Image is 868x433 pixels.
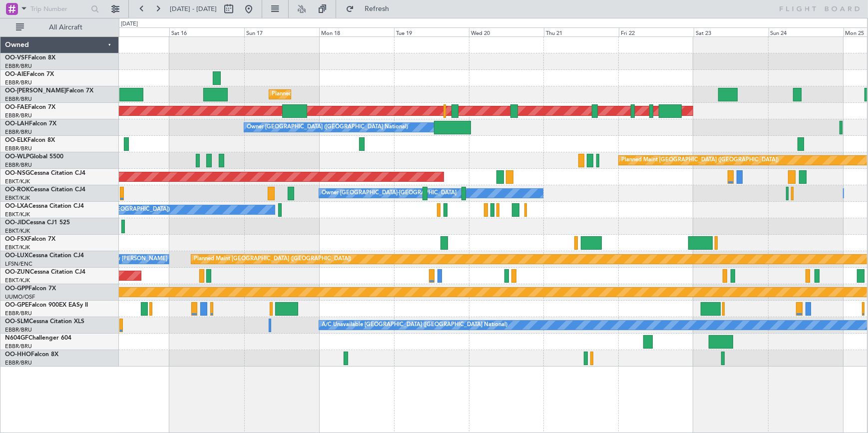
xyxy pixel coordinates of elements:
a: EBBR/BRU [5,62,32,70]
a: OO-LAHFalcon 7X [5,121,56,127]
button: Refresh [341,1,401,17]
span: OO-FSX [5,236,28,242]
a: OO-GPEFalcon 900EX EASy II [5,302,88,308]
a: OO-ELKFalcon 8X [5,137,55,143]
div: Fri 22 [619,27,694,36]
a: OO-LXACessna Citation CJ4 [5,203,84,209]
a: OO-NSGCessna Citation CJ4 [5,170,85,176]
a: EBBR/BRU [5,161,32,169]
a: OO-[PERSON_NAME]Falcon 7X [5,88,93,94]
a: OO-FSXFalcon 7X [5,236,55,242]
span: OO-AIE [5,71,26,77]
a: EBBR/BRU [5,145,32,152]
a: EBBR/BRU [5,128,32,136]
a: EBKT/KJK [5,178,30,185]
div: Owner [GEOGRAPHIC_DATA] ([GEOGRAPHIC_DATA] National) [247,120,408,135]
span: OO-WLP [5,154,29,160]
span: OO-JID [5,220,26,226]
a: EBKT/KJK [5,227,30,235]
span: OO-ZUN [5,269,30,275]
div: Sun 17 [244,27,319,36]
a: OO-HHOFalcon 8X [5,352,58,358]
a: LFSN/ENC [5,260,32,268]
a: UUMO/OSF [5,293,35,301]
a: EBKT/KJK [5,211,30,218]
span: OO-NSG [5,170,30,176]
a: EBBR/BRU [5,359,32,367]
a: OO-VSFFalcon 8X [5,55,55,61]
span: Refresh [356,5,398,12]
a: OO-ROKCessna Citation CJ4 [5,187,85,193]
span: OO-SLM [5,319,29,325]
div: Planned Maint [GEOGRAPHIC_DATA] ([GEOGRAPHIC_DATA] National) [272,87,452,102]
div: [DATE] [121,20,138,28]
a: EBKT/KJK [5,277,30,284]
a: EBBR/BRU [5,112,32,119]
a: OO-ZUNCessna Citation CJ4 [5,269,85,275]
a: EBBR/BRU [5,310,32,317]
a: EBBR/BRU [5,343,32,350]
div: Tue 19 [394,27,469,36]
div: Planned Maint [GEOGRAPHIC_DATA] ([GEOGRAPHIC_DATA]) [621,153,779,168]
span: OO-LAH [5,121,29,127]
span: [DATE] - [DATE] [170,4,217,13]
a: OO-JIDCessna CJ1 525 [5,220,70,226]
div: Sat 16 [169,27,244,36]
div: Owner [GEOGRAPHIC_DATA]-[GEOGRAPHIC_DATA] [322,186,456,201]
a: EBBR/BRU [5,95,32,103]
span: OO-HHO [5,352,31,358]
input: Trip Number [30,1,88,16]
div: Fri 15 [95,27,170,36]
a: OO-FAEFalcon 7X [5,104,55,110]
a: EBBR/BRU [5,79,32,86]
div: Planned Maint [GEOGRAPHIC_DATA] ([GEOGRAPHIC_DATA]) [194,252,351,267]
div: Sun 24 [769,27,844,36]
a: OO-WLPGlobal 5500 [5,154,63,160]
a: EBKT/KJK [5,194,30,202]
div: Thu 21 [544,27,619,36]
div: Mon 18 [319,27,394,36]
a: OO-LUXCessna Citation CJ4 [5,253,84,259]
span: OO-LXA [5,203,28,209]
span: OO-ROK [5,187,30,193]
span: OO-LUX [5,253,28,259]
span: N604GF [5,335,28,341]
a: OO-GPPFalcon 7X [5,286,56,292]
div: Wed 20 [469,27,544,36]
a: N604GFChallenger 604 [5,335,71,341]
span: OO-VSF [5,55,28,61]
button: All Aircraft [11,19,108,35]
a: OO-SLMCessna Citation XLS [5,319,84,325]
span: OO-FAE [5,104,28,110]
span: OO-[PERSON_NAME] [5,88,66,94]
span: OO-GPP [5,286,28,292]
span: OO-GPE [5,302,28,308]
div: A/C Unavailable [GEOGRAPHIC_DATA] ([GEOGRAPHIC_DATA] National) [322,318,507,333]
a: OO-AIEFalcon 7X [5,71,54,77]
div: No Crew [PERSON_NAME] ([PERSON_NAME]) [97,252,217,267]
span: All Aircraft [26,24,105,31]
a: EBKT/KJK [5,244,30,251]
div: Sat 23 [694,27,769,36]
span: OO-ELK [5,137,27,143]
a: EBBR/BRU [5,326,32,334]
